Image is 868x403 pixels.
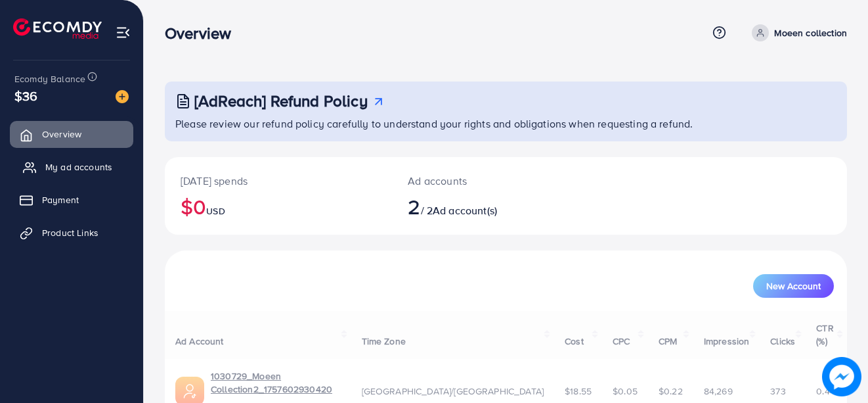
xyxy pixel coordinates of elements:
[42,193,79,206] span: Payment
[194,91,368,110] h3: [AdReach] Refund Policy
[45,160,112,174] span: My ad accounts
[747,24,847,41] a: Moeen collection
[181,173,376,189] p: [DATE] spends
[10,121,133,147] a: Overview
[116,90,129,103] img: image
[14,86,37,105] span: $36
[206,204,225,218] span: USD
[13,18,102,39] img: logo
[433,203,497,218] span: Ad account(s)
[408,194,547,219] h2: / 2
[10,154,133,180] a: My ad accounts
[175,116,839,131] p: Please review our refund policy carefully to understand your rights and obligations when requesti...
[774,25,847,41] p: Moeen collection
[181,194,376,219] h2: $0
[10,187,133,213] a: Payment
[165,24,242,43] h3: Overview
[408,191,420,222] span: 2
[753,274,834,298] button: New Account
[116,25,131,40] img: menu
[42,226,98,239] span: Product Links
[14,72,85,85] span: Ecomdy Balance
[10,220,133,246] a: Product Links
[408,173,547,189] p: Ad accounts
[822,357,861,396] img: image
[42,128,81,141] span: Overview
[766,281,821,291] span: New Account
